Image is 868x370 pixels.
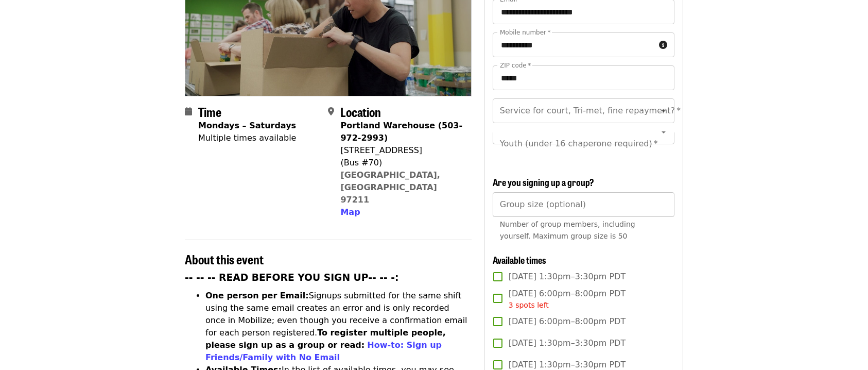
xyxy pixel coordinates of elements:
span: [DATE] 6:00pm–8:00pm PDT [509,315,626,328]
span: Are you signing up a group? [493,175,594,189]
span: About this event [185,250,264,268]
strong: Portland Warehouse (503-972-2993) [340,121,462,143]
div: [STREET_ADDRESS] [340,144,463,157]
input: [object Object] [493,192,674,217]
span: Time [198,103,221,121]
label: ZIP code [500,62,531,69]
a: [GEOGRAPHIC_DATA], [GEOGRAPHIC_DATA] 97211 [340,170,440,205]
button: Open [656,104,671,118]
li: Signups submitted for the same shift using the same email creates an error and is only recorded o... [205,290,472,364]
strong: Mondays – Saturdays [198,121,296,130]
input: ZIP code [493,65,674,90]
strong: One person per Email: [205,291,309,300]
i: calendar icon [185,107,192,116]
div: Multiple times available [198,132,296,144]
i: map-marker-alt icon [328,107,334,116]
input: Mobile number [493,32,655,57]
span: [DATE] 1:30pm–3:30pm PDT [509,337,626,349]
i: circle-info icon [659,40,667,50]
span: Location [340,103,381,121]
button: Open [656,125,671,139]
span: Number of group members, including yourself. Maximum group size is 50 [500,220,635,240]
strong: -- -- -- READ BEFORE YOU SIGN UP-- -- -: [185,272,399,283]
strong: To register multiple people, please sign up as a group or read: [205,328,446,350]
button: Map [340,206,360,218]
a: How-to: Sign up Friends/Family with No Email [205,340,442,362]
span: Map [340,207,360,217]
span: Available times [493,253,546,266]
div: (Bus #70) [340,157,463,169]
span: 3 spots left [509,301,549,309]
span: [DATE] 6:00pm–8:00pm PDT [509,288,626,311]
span: [DATE] 1:30pm–3:30pm PDT [509,271,626,283]
label: Mobile number [500,29,550,36]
